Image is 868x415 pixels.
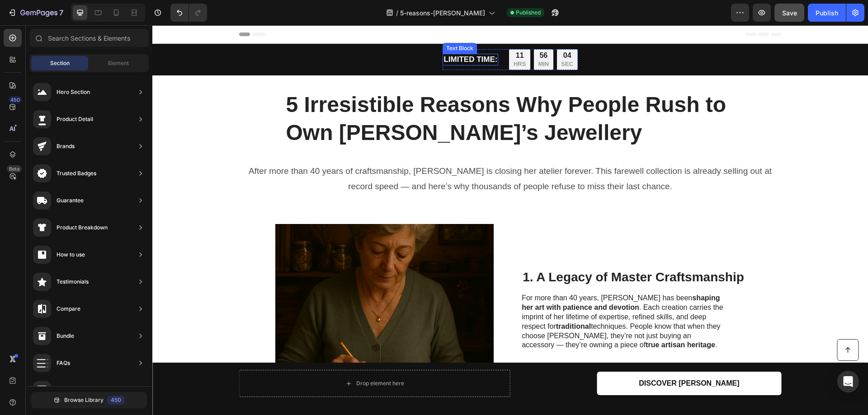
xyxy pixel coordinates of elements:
[57,386,88,395] div: Social Proof
[57,142,75,151] div: Brands
[50,59,70,67] span: Section
[361,35,373,43] p: HRS
[837,371,859,392] div: Open Intercom Messenger
[386,26,396,35] div: 56
[57,331,74,340] div: Bundle
[292,19,323,27] div: Text Block
[57,169,96,178] div: Trusted Badges
[400,8,485,18] span: 5-reasons-[PERSON_NAME]
[808,4,846,22] button: Publish
[57,250,85,259] div: How to use
[57,196,84,205] div: Guarantee
[57,223,108,232] div: Product Breakdown
[29,29,149,47] input: Search Sections & Elements
[493,316,563,323] strong: true artisan heritage
[9,96,22,103] div: 450
[782,9,797,17] span: Save
[152,25,868,415] iframe: To enrich screen reader interactions, please activate Accessibility in Grammarly extension settings
[404,297,439,305] strong: traditional
[774,4,804,22] button: Save
[57,115,93,124] div: Product Detail
[57,88,90,97] div: Hero Section
[516,9,541,17] span: Published
[7,165,22,173] div: Beta
[369,243,593,261] h2: 1. A Legacy of Master Craftsmanship
[57,277,89,286] div: Testimonials
[361,26,373,35] div: 11
[444,346,629,370] a: DISCOVER [PERSON_NAME]
[107,396,125,405] div: 450
[108,59,129,67] span: Element
[4,4,67,22] button: 7
[396,8,398,18] span: /
[386,35,396,43] p: MIN
[64,396,104,404] span: Browse Library
[409,26,421,35] div: 04
[57,304,80,313] div: Compare
[369,268,572,325] p: For more than 40 years, [PERSON_NAME] has been . Each creation carries the imprint of her lifetim...
[95,138,621,169] p: After more than 40 years of craftsmanship, [PERSON_NAME] is closing her atelier forever. This far...
[291,29,345,39] p: LIMITED TIME:
[59,7,63,18] p: 7
[123,199,341,370] img: gempages_586069658172392131-99e00e27-74ee-409a-a9de-e0c7d2cdd15c.png
[133,65,583,123] h1: 5 Irresistible Reasons Why People Rush to Own [PERSON_NAME]’s Jewellery
[204,354,252,362] div: Drop element here
[486,354,587,363] p: DISCOVER [PERSON_NAME]
[170,4,207,22] div: Undo/Redo
[409,35,421,43] p: SEC
[816,8,838,18] div: Publish
[31,392,147,408] button: Browse Library450
[57,359,70,368] div: FAQs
